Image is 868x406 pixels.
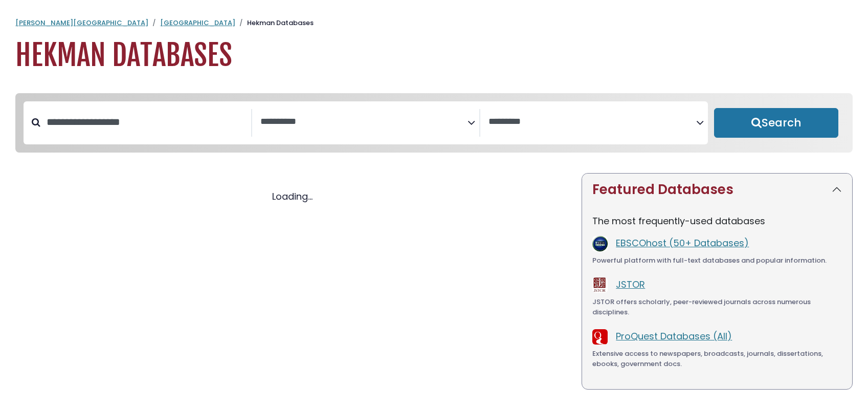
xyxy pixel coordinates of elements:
[592,255,842,266] div: Powerful platform with full-text databases and popular information.
[15,18,148,28] a: [PERSON_NAME][GEOGRAPHIC_DATA]
[714,108,839,138] button: Submit for Search Results
[15,38,853,73] h1: Hekman Databases
[616,278,645,291] a: JSTOR
[160,18,235,28] a: [GEOGRAPHIC_DATA]
[592,297,842,317] div: JSTOR offers scholarly, peer-reviewed journals across numerous disciplines.
[15,18,853,28] nav: breadcrumb
[15,93,853,153] nav: Search filters
[582,174,852,206] button: Featured Databases
[260,117,468,127] textarea: Search
[40,114,251,131] input: Search database by title or keyword
[235,18,314,28] li: Hekman Databases
[488,117,696,127] textarea: Search
[592,349,842,369] div: Extensive access to newspapers, broadcasts, journals, dissertations, ebooks, government docs.
[616,237,749,249] a: EBSCOhost (50+ Databases)
[592,214,842,228] p: The most frequently-used databases
[616,330,732,343] a: ProQuest Databases (All)
[15,189,569,203] div: Loading...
